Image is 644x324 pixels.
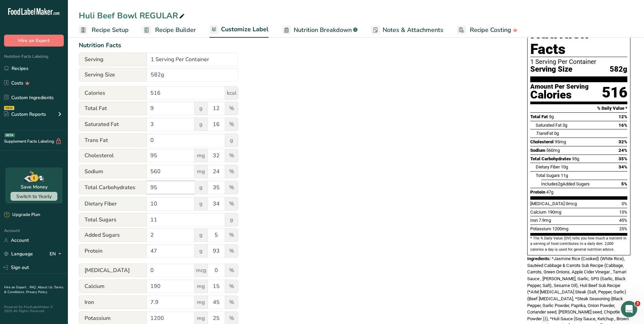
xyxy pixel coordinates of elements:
[4,248,33,260] a: Language
[225,295,238,309] span: %
[619,148,627,153] span: 24%
[619,210,627,215] span: 15%
[530,139,554,144] span: Cholesterol
[79,41,514,50] div: Nutrition Facts
[79,181,147,194] span: Total Carbohydrates
[282,22,357,38] a: Nutrition Breakdown
[546,190,553,195] span: 47g
[221,25,269,34] span: Customize Label
[527,256,551,261] span: Ingredients:
[79,149,147,162] span: Cholesterol
[558,181,563,186] span: 2g
[209,22,269,38] a: Customize Label
[621,181,627,186] span: 5%
[536,123,562,128] span: Saturated Fat
[225,213,238,227] span: g
[539,218,551,223] span: 7.9mg
[536,131,547,136] i: Trans
[194,118,208,131] span: g
[530,104,627,112] section: % Daily Value *
[530,65,572,74] span: Serving Size
[530,218,538,223] span: Iron
[530,236,627,252] section: * The % Daily Value (DV) tells you how much a nutrient in a serving of food contributes to a dail...
[536,131,553,136] span: Fat
[610,65,627,74] span: 582g
[79,213,147,227] span: Total Sugars
[79,53,147,66] span: Serving
[79,264,147,277] span: [MEDICAL_DATA]
[26,290,47,294] a: Privacy Policy
[530,114,548,119] span: Total Fat
[4,35,64,47] button: Hire an Expert
[11,192,57,201] button: Switch to Yearly
[4,133,15,137] div: BETA
[194,102,208,115] span: g
[619,114,627,119] span: 12%
[552,226,568,231] span: 1200mg
[92,25,129,35] span: Recipe Setup
[194,244,208,258] span: g
[555,139,566,144] span: 95mg
[79,102,147,115] span: Total Fat
[561,164,568,169] span: 10g
[621,301,637,317] iframe: Intercom live chat
[563,123,567,128] span: 3g
[4,285,63,294] a: Terms & Conditions .
[225,280,238,293] span: %
[530,84,589,90] div: Amount Per Serving
[530,156,571,161] span: Total Carbohydrates
[225,118,238,131] span: %
[79,280,147,293] span: Calcium
[79,10,186,22] div: Huli Beef Bowl REGULAR
[530,210,547,215] span: Calcium
[142,22,196,38] a: Recipe Builder
[225,133,238,147] span: g
[194,181,208,194] span: g
[225,228,238,242] span: %
[194,228,208,242] span: g
[548,210,561,215] span: 190mg
[225,165,238,178] span: %
[546,148,560,153] span: 560mg
[383,25,443,35] span: Notes & Attachments
[622,201,627,206] span: 0%
[530,226,551,231] span: Potassium
[79,68,147,82] span: Serving Size
[541,181,590,186] span: Includes Added Sugars
[619,156,627,161] span: 35%
[194,295,208,309] span: mg
[30,285,38,290] a: FAQ .
[225,244,238,258] span: %
[79,22,129,38] a: Recipe Setup
[536,164,560,169] span: Dietary Fiber
[194,149,208,162] span: mg
[619,164,627,169] span: 34%
[530,58,627,65] div: 1 Serving Per Container
[602,84,627,102] div: 516
[194,197,208,211] span: g
[619,139,627,144] span: 32%
[50,250,64,258] div: EN
[225,264,238,277] span: %
[566,201,577,206] span: 0mcg
[225,181,238,194] span: %
[4,106,14,110] div: NEW
[79,228,147,242] span: Added Sugars
[530,201,565,206] span: [MEDICAL_DATA]
[294,25,352,35] span: Nutrition Breakdown
[79,295,147,309] span: Iron
[572,156,579,161] span: 95g
[4,212,40,218] div: Upgrade Plan
[530,26,627,57] h1: Nutrition Facts
[549,114,554,119] span: 9g
[371,22,443,38] a: Notes & Attachments
[4,111,46,118] div: Custom Reports
[21,183,48,191] div: Save Money
[530,190,545,195] span: Protein
[4,285,28,290] a: Hire an Expert .
[16,193,52,200] span: Switch to Yearly
[79,244,147,258] span: Protein
[194,264,208,277] span: mcg
[79,118,147,131] span: Saturated Fat
[619,218,627,223] span: 45%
